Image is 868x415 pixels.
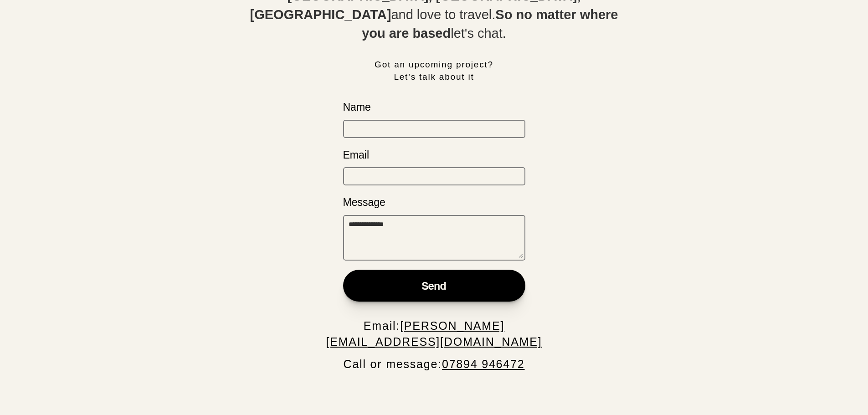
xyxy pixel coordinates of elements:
[343,167,525,185] input: Email
[343,215,525,261] textarea: Message
[310,59,558,83] h3: Got an upcoming project? Let's talk about it
[310,356,558,372] h3: Call or message:
[326,319,542,348] a: [PERSON_NAME][EMAIL_ADDRESS][DOMAIN_NAME]
[343,120,525,138] input: Name
[343,99,371,115] p: Name
[362,7,621,41] strong: So no matter where you are based
[310,318,558,350] h3: Email:
[343,147,370,163] p: Email
[343,195,385,210] p: Message
[343,270,525,302] button: Send
[422,279,446,292] p: Send
[442,358,525,370] a: 07894 946472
